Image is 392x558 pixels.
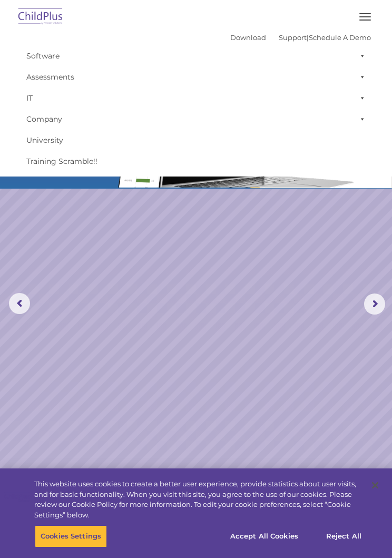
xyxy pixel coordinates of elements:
[35,525,107,547] button: Cookies Settings
[224,525,304,547] button: Accept All Cookies
[311,525,377,547] button: Reject All
[21,130,371,151] a: University
[21,109,371,130] a: Company
[230,33,266,42] a: Download
[21,87,371,109] a: IT
[21,45,371,66] a: Software
[34,479,364,520] div: This website uses cookies to create a better user experience, provide statistics about user visit...
[21,66,371,87] a: Assessments
[309,33,371,42] a: Schedule A Demo
[279,33,307,42] a: Support
[230,33,371,42] font: |
[16,5,65,30] img: ChildPlus by Procare Solutions
[364,474,387,497] button: Close
[21,151,371,172] a: Training Scramble!!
